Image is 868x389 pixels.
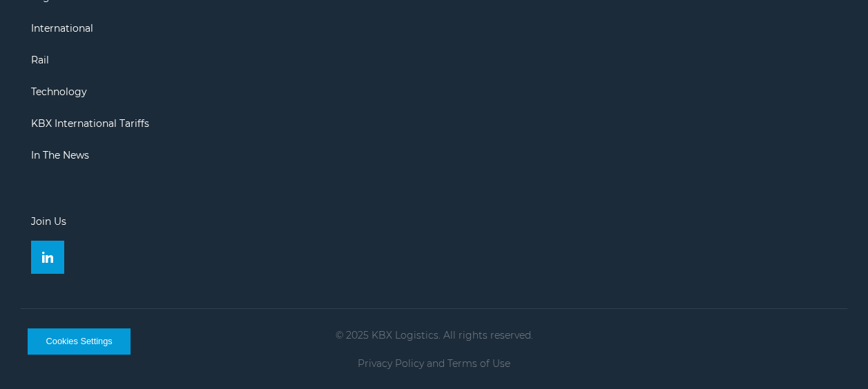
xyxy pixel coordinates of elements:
[31,149,89,161] a: In The News
[358,357,424,370] a: Privacy Policy
[427,357,445,370] span: and
[28,328,131,355] button: Cookies Settings
[31,22,93,34] a: International
[447,357,510,370] a: Terms of Use
[31,117,149,130] a: KBX International Tariffs
[31,86,87,98] a: Technology
[31,54,49,66] a: Rail
[31,215,66,228] a: Join Us
[42,252,53,263] img: Linkedin
[21,330,847,341] p: © 2025 KBX Logistics. All rights reserved.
